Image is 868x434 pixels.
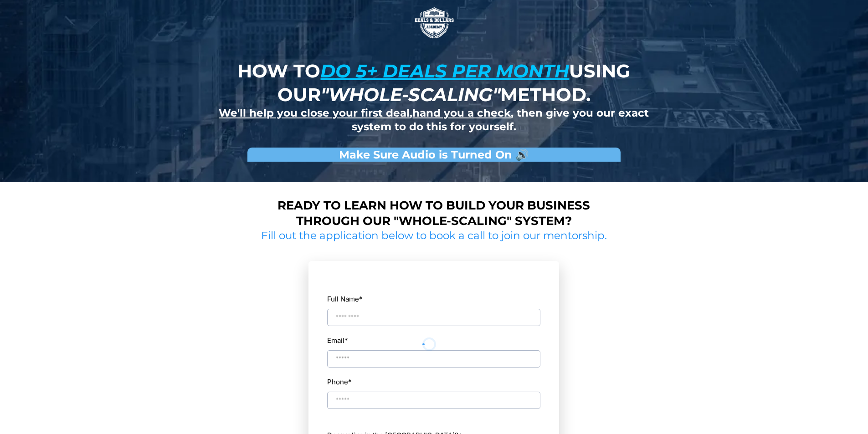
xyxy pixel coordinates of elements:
label: Email [327,334,348,347]
em: "whole-scaling" [321,83,500,106]
h2: Fill out the application below to book a call to join our mentorship. [258,229,611,243]
u: hand you a check [412,107,511,119]
u: do 5+ deals per month [320,60,569,82]
label: Phone [327,376,352,388]
strong: How to using our method. [237,60,630,106]
strong: Make Sure Audio is Turned On 🔊 [339,148,529,161]
strong: Ready to learn how to build your business through our "whole-scaling" system? [277,198,590,228]
strong: , , then give you our exact system to do this for yourself. [219,107,649,133]
u: We'll help you close your first deal [219,107,410,119]
label: Full Name [327,293,363,305]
